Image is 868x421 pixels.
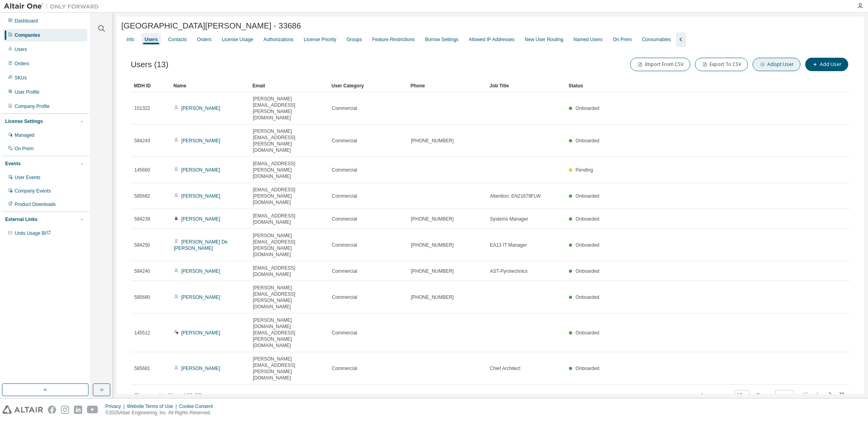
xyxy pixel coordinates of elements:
[490,193,541,199] span: Attention: EN21678FLW
[574,36,603,43] div: Named Users
[15,46,27,53] div: Users
[15,103,50,109] div: Company Profile
[490,242,527,248] span: EA13 IT Manager
[15,32,40,38] div: Companies
[576,242,599,248] span: Onboarded
[15,188,51,194] div: Company Events
[425,36,459,43] div: Borrow Settings
[332,216,357,222] span: Commercial
[181,106,220,111] a: [PERSON_NAME]
[332,167,357,173] span: Commercial
[126,36,134,43] div: Info
[411,294,454,300] span: [PHONE_NUMBER]
[181,295,220,300] a: [PERSON_NAME]
[346,36,362,43] div: Groups
[805,58,848,71] button: Add User
[576,138,599,143] span: Onboarded
[253,285,325,310] span: [PERSON_NAME][EMAIL_ADDRESS][PERSON_NAME][DOMAIN_NAME]
[490,79,562,92] div: Job Title
[332,242,357,248] span: Commercial
[181,138,220,143] a: [PERSON_NAME]
[576,330,599,336] span: Onboarded
[576,106,599,111] span: Onboarded
[253,128,325,153] span: [PERSON_NAME][EMAIL_ADDRESS][PERSON_NAME][DOMAIN_NAME]
[181,193,220,199] a: [PERSON_NAME]
[134,105,150,111] span: 151322
[134,268,150,274] span: 584240
[15,174,40,181] div: User Events
[222,36,253,43] div: License Usage
[332,294,357,300] span: Commercial
[372,36,414,43] div: Feature Restrictions
[134,79,167,92] div: MDH ID
[174,239,228,251] a: [PERSON_NAME] De [PERSON_NAME]
[134,193,150,199] span: 585682
[525,36,563,43] div: New User Routing
[576,193,599,199] span: Onboarded
[15,60,29,67] div: Orders
[127,403,179,410] div: Website Terms of Use
[173,79,246,92] div: Name
[642,36,671,43] div: Consumables
[61,406,69,414] img: instagram.svg
[253,213,325,225] span: [EMAIL_ADDRESS][DOMAIN_NAME]
[15,230,51,236] span: Units Usage BI
[15,75,27,81] div: SKUs
[87,406,98,414] img: youtube.svg
[737,392,747,398] button: 10
[168,36,186,43] div: Contacts
[15,18,38,24] div: Dashboard
[332,138,357,144] span: Commercial
[332,268,357,274] span: Commercial
[2,406,43,414] img: altair_logo.svg
[74,406,82,414] img: linkedin.svg
[5,118,43,125] div: License Settings
[134,365,150,372] span: 585681
[411,242,454,248] span: [PHONE_NUMBER]
[181,167,220,173] a: [PERSON_NAME]
[105,410,218,416] p: © 2025 Altair Engineering, Inc. All Rights Reserved.
[264,36,294,43] div: Authorizations
[490,216,528,222] span: Systems Manager
[630,58,690,71] button: Import From CSV
[576,167,593,173] span: Pending
[304,36,336,43] div: License Priority
[253,356,325,381] span: [PERSON_NAME][EMAIL_ADDRESS][PERSON_NAME][DOMAIN_NAME]
[134,294,150,300] span: 585680
[469,36,514,43] div: Allowed IP Addresses
[576,268,599,274] span: Onboarded
[5,216,38,223] div: External Links
[15,201,56,208] div: Product Downloads
[411,268,454,274] span: [PHONE_NUMBER]
[134,393,201,398] span: Showing entries 1 through 10 of 13
[134,138,150,144] span: 584243
[411,138,454,144] span: [PHONE_NUMBER]
[332,105,357,111] span: Commercial
[253,160,325,179] span: [EMAIL_ADDRESS][PERSON_NAME][DOMAIN_NAME]
[181,330,220,336] a: [PERSON_NAME]
[490,365,520,372] span: Chief Architect
[5,160,21,167] div: Events
[197,36,212,43] div: Orders
[134,216,150,222] span: 584239
[131,60,168,69] span: Users (13)
[490,268,527,274] span: AST-Pyrotechnics
[15,89,40,95] div: User Profile
[181,268,220,274] a: [PERSON_NAME]
[181,216,220,222] a: [PERSON_NAME]
[134,167,150,173] span: 145660
[757,390,794,400] span: Page n.
[179,403,217,410] div: Cookie Consent
[332,193,357,199] span: Commercial
[15,132,34,138] div: Managed
[252,79,325,92] div: Email
[253,187,325,206] span: [EMAIL_ADDRESS][PERSON_NAME][DOMAIN_NAME]
[134,330,150,336] span: 145512
[753,58,800,71] button: Adopt User
[48,406,56,414] img: facebook.svg
[410,79,483,92] div: Phone
[121,21,301,30] span: [GEOGRAPHIC_DATA][PERSON_NAME] - 33686
[576,366,599,371] span: Onboarded
[613,36,632,43] div: On Prem
[145,36,158,43] div: Users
